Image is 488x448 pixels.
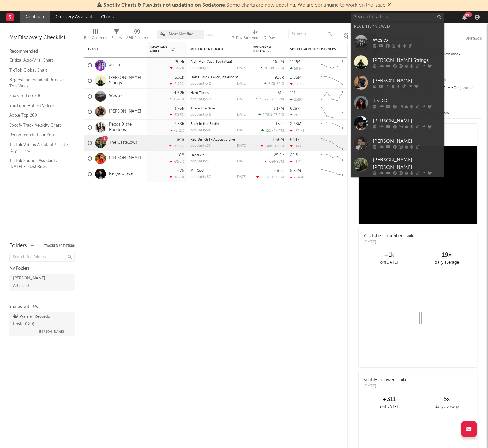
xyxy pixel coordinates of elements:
[236,113,246,117] div: [DATE]
[109,109,141,114] a: [PERSON_NAME]
[190,154,246,157] div: Head On
[169,32,194,36] span: Most Notified
[275,76,284,80] div: 928k
[351,133,444,153] a: [PERSON_NAME]
[459,87,473,90] span: +200 %
[190,82,211,85] div: popularity: 42
[9,48,75,55] div: Recommended
[290,169,301,173] div: 5.25M
[274,169,284,173] div: 680k
[418,259,476,266] div: daily average
[179,153,184,157] div: 88
[268,160,274,164] span: -39
[273,138,284,142] div: 1.66M
[9,67,69,74] a: TikTok Global Chart
[13,275,57,290] div: [PERSON_NAME] Artists ( 5 )
[9,76,69,89] a: Biggest Independent Releases This Week
[360,252,418,259] div: +1k
[273,60,284,64] div: 16.2M
[373,36,441,44] div: Wesko
[373,77,441,84] div: [PERSON_NAME]
[190,122,219,126] a: Back in the Bottle
[190,76,301,79] a: Don't Think Twice, It's Alright - Live At The American Legion Post 82
[290,48,337,51] div: Spotify Monthly Listeners
[9,303,75,311] div: Shared with Me
[190,113,211,117] div: popularity: 45
[88,48,134,51] div: Artist
[109,94,122,99] a: Wesko
[274,107,284,111] div: 1.17M
[290,76,301,80] div: 2.05M
[174,91,184,95] div: 4.62k
[175,76,184,80] div: 5.31k
[265,145,272,148] span: -366
[258,113,284,117] div: ( )
[290,67,302,71] div: 598k
[190,169,246,173] div: Mr. Cool
[232,34,279,42] div: 7-Day Fans Added (7-Day Fans Added)
[363,383,408,390] div: [DATE]
[109,171,133,177] a: Kenya Grace
[170,113,184,117] div: -30.3 %
[268,82,274,86] span: 613
[256,97,284,101] div: ( )
[9,132,69,138] a: Recommended For You
[174,107,184,111] div: 3.76k
[44,244,75,247] button: Tracked Artists(8)
[290,175,305,179] div: -46.4k
[418,396,476,403] div: 5 x
[360,396,418,403] div: +311
[170,159,184,164] div: -85.3 %
[190,154,205,157] a: Head On
[264,159,284,164] div: ( )
[288,30,335,39] input: Search...
[190,107,246,110] div: There She Goes
[440,76,482,84] div: --
[373,137,441,145] div: [PERSON_NAME]
[351,13,444,21] input: Search for artists
[272,113,283,117] span: -27.9 %
[190,60,232,64] a: Rich Man (feat. Sevdaliza)
[9,265,75,272] div: My Folders
[290,153,300,157] div: 25.3k
[190,98,211,101] div: popularity: 39
[290,82,304,86] div: -55.9k
[351,153,444,178] a: [PERSON_NAME] [PERSON_NAME]
[418,403,476,411] div: daily average
[84,26,107,44] div: Edit Columns
[190,122,246,126] div: Back in the Bottle
[9,141,69,154] a: TikTok Videos Assistant / Last 7 Days - Top
[318,166,346,182] svg: Chart title
[351,52,444,72] a: [PERSON_NAME] Strings
[269,98,283,101] span: +2.59k %
[236,82,246,85] div: [DATE]
[112,26,122,44] div: Filters
[236,98,246,101] div: [DATE]
[262,113,271,117] span: 2.78k
[290,107,299,111] div: 628k
[190,48,237,51] div: Most Recent Track
[190,107,216,110] a: There She Goes
[190,138,235,141] a: Red Dirt Girl - Acoustic Live
[9,34,75,42] div: My Discovery Checklist
[290,160,304,164] div: -1.04k
[261,176,270,179] span: -1.02k
[9,102,69,109] a: YouTube Hottest Videos
[190,91,209,95] a: Hard Times
[236,67,246,70] div: [DATE]
[273,145,283,148] span: -120 %
[174,122,184,126] div: 2.58k
[190,129,211,132] div: popularity: 48
[109,62,120,68] a: aespa
[264,82,284,86] div: ( )
[373,156,441,171] div: [PERSON_NAME] [PERSON_NAME]
[190,67,211,70] div: popularity: 47
[170,175,184,179] div: -41.8 %
[9,57,69,64] a: Critical Algo/Viral Chart
[290,138,299,142] div: 654k
[318,135,346,151] svg: Chart title
[109,76,144,86] a: [PERSON_NAME] Strings
[387,3,391,8] span: Dismiss
[318,89,346,104] svg: Chart title
[354,23,441,30] div: Recently Viewed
